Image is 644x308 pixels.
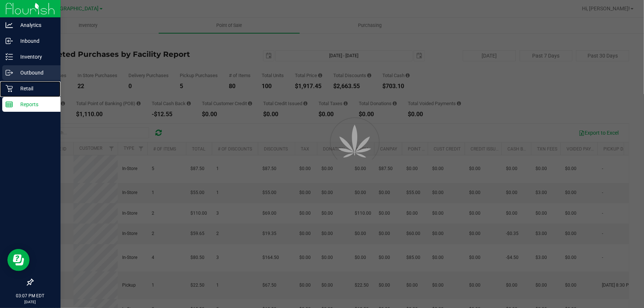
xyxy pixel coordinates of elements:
p: Reports [13,100,57,109]
p: 03:07 PM EDT [3,293,57,299]
p: Outbound [13,68,57,77]
iframe: Resource center [7,249,30,271]
inline-svg: Outbound [6,69,13,76]
inline-svg: Inbound [6,37,13,45]
inline-svg: Retail [6,85,13,92]
p: [DATE] [3,299,57,305]
p: Inventory [13,52,57,61]
p: Inbound [13,37,57,45]
inline-svg: Analytics [6,21,13,29]
inline-svg: Reports [6,101,13,108]
p: Analytics [13,21,57,30]
inline-svg: Inventory [6,53,13,60]
p: Retail [13,84,57,93]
